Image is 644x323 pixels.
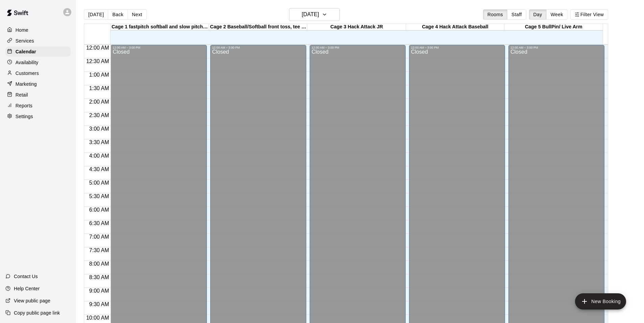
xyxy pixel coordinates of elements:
span: 3:00 AM [88,126,111,132]
span: 7:30 AM [88,247,111,253]
div: 12:00 AM – 3:00 PM [212,46,304,49]
span: 2:00 AM [88,99,111,105]
p: Home [16,27,28,33]
span: 3:30 AM [88,139,111,145]
p: Calendar [16,48,36,55]
a: Reports [5,101,71,111]
button: Staff [507,9,526,20]
span: 9:30 AM [88,301,111,307]
p: View public page [14,297,50,304]
div: Cage 4 Hack Attack Baseball [406,24,504,30]
span: 4:00 AM [88,153,111,159]
p: Copy public page link [14,309,60,316]
span: 6:00 AM [88,207,111,213]
h6: [DATE] [302,10,319,19]
div: 12:00 AM – 3:00 PM [411,46,503,49]
div: Cage 1 fastpitch softball and slow pitch softball [111,24,209,30]
a: Settings [5,111,71,122]
span: 8:30 AM [88,274,111,280]
span: 4:30 AM [88,166,111,172]
p: Availability [16,59,39,66]
button: add [575,293,626,309]
div: 12:00 AM – 3:00 PM [312,46,404,49]
div: Cage 2 Baseball/Softball front toss, tee work , No Machine [209,24,307,30]
span: 8:00 AM [88,261,111,267]
a: Customers [5,68,71,78]
button: Filter View [570,9,608,20]
span: 6:30 AM [88,220,111,226]
span: 12:00 AM [85,45,111,51]
button: Rooms [483,9,507,20]
p: Services [16,37,34,44]
a: Home [5,25,71,35]
span: 2:30 AM [88,112,111,118]
p: Settings [16,113,33,120]
span: 1:30 AM [88,85,111,91]
div: Cage 5 BullPin/ Live Arm [504,24,603,30]
button: Week [546,9,568,20]
a: Marketing [5,79,71,89]
span: 7:00 AM [88,234,111,240]
a: Retail [5,90,71,100]
p: Retail [16,91,28,98]
span: 5:30 AM [88,193,111,199]
p: Contact Us [14,273,38,280]
p: Customers [16,70,39,77]
a: Availability [5,57,71,68]
p: Reports [16,102,32,109]
span: 5:00 AM [88,180,111,186]
a: Calendar [5,47,71,57]
a: Services [5,36,71,46]
span: 10:00 AM [85,315,111,321]
p: Marketing [16,81,37,87]
button: Back [108,9,128,20]
div: Cage 3 Hack Attack JR [307,24,406,30]
span: 12:30 AM [85,58,111,64]
p: Help Center [14,285,40,292]
button: [DATE] [289,8,340,21]
button: [DATE] [84,9,108,20]
div: 12:00 AM – 3:00 PM [113,46,205,49]
button: Next [127,9,146,20]
span: 9:00 AM [88,288,111,294]
button: Day [529,9,547,20]
span: 1:00 AM [88,72,111,78]
div: 12:00 AM – 3:00 PM [510,46,602,49]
